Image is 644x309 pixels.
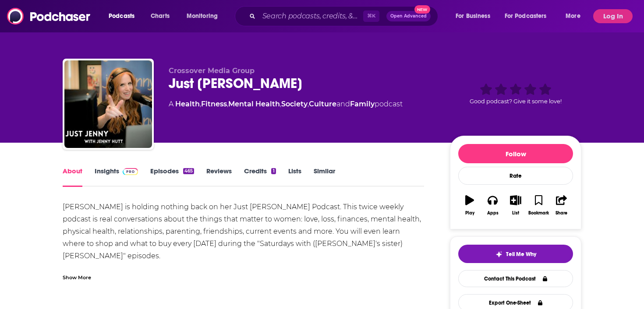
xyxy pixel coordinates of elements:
span: For Business [456,10,490,22]
button: Play [458,190,481,221]
a: Contact This Podcast [458,270,573,287]
span: Tell Me Why [506,251,536,258]
input: Search podcasts, credits, & more... [259,9,363,23]
a: Family [350,100,375,108]
a: Culture [309,100,336,108]
span: New [414,5,430,14]
button: Follow [458,144,573,163]
button: open menu [449,9,501,23]
a: Episodes465 [150,167,194,187]
a: Lists [288,167,301,187]
div: List [512,211,519,216]
a: Charts [145,9,175,23]
button: open menu [559,9,591,23]
div: Bookmark [528,211,549,216]
span: , [227,100,228,108]
button: open menu [499,9,559,23]
span: , [200,100,201,108]
div: Share [556,211,567,216]
span: Open Advanced [390,14,427,18]
button: List [504,190,527,221]
span: Crossover Media Group [169,67,255,75]
span: and [336,100,350,108]
a: Health [175,100,200,108]
span: More [566,10,580,22]
div: Search podcasts, credits, & more... [243,6,446,26]
span: Monitoring [187,10,218,22]
a: Reviews [206,167,232,187]
div: 1 [271,168,276,174]
a: Credits1 [244,167,276,187]
button: open menu [180,9,229,23]
span: Podcasts [109,10,134,22]
div: A podcast [169,99,403,109]
span: Charts [151,10,170,22]
button: Apps [481,190,504,221]
span: ⌘ K [363,11,379,22]
button: Log In [593,9,633,23]
button: Open AdvancedNew [386,11,431,21]
div: Apps [487,211,499,216]
a: Society [281,100,308,108]
a: Similar [314,167,335,187]
div: Good podcast? Give it some love! [450,67,581,121]
span: Good podcast? Give it some love! [470,98,562,105]
button: open menu [103,9,146,23]
a: Fitness [201,100,227,108]
div: Play [465,211,474,216]
img: Just Jenny [64,60,152,148]
span: For Podcasters [505,10,547,22]
a: Mental Health [228,100,280,108]
a: InsightsPodchaser Pro [95,167,138,187]
span: , [308,100,309,108]
div: Rate [458,167,573,185]
div: 465 [183,168,194,174]
a: About [63,167,82,187]
img: tell me why sparkle [495,251,502,258]
img: Podchaser Pro [123,168,138,175]
button: Share [550,190,573,221]
img: Podchaser - Follow, Share and Rate Podcasts [7,8,91,25]
button: tell me why sparkleTell Me Why [458,245,573,263]
button: Bookmark [527,190,550,221]
span: , [280,100,281,108]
